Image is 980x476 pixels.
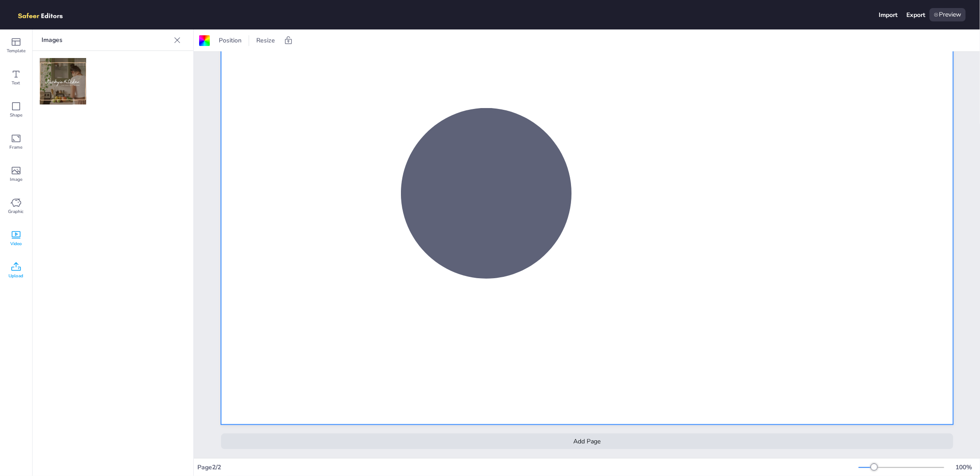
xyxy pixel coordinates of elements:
[8,208,24,215] span: Graphic
[10,112,22,119] span: Shape
[10,144,23,151] span: Frame
[42,29,170,51] p: Images
[254,36,277,45] span: Resize
[7,47,25,54] span: Template
[10,240,22,247] span: Video
[906,11,925,19] div: Export
[14,8,76,21] img: logo.png
[953,463,975,472] div: 100 %
[9,272,24,280] span: Upload
[12,79,21,87] span: Text
[10,176,22,183] span: Image
[197,463,859,472] div: Page 2 / 2
[40,58,86,104] img: 400w-IVVQCZOr1K4.jpg
[930,8,966,21] div: Preview
[221,434,953,449] div: Add Page
[217,36,243,45] span: Position
[879,11,897,19] div: Import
